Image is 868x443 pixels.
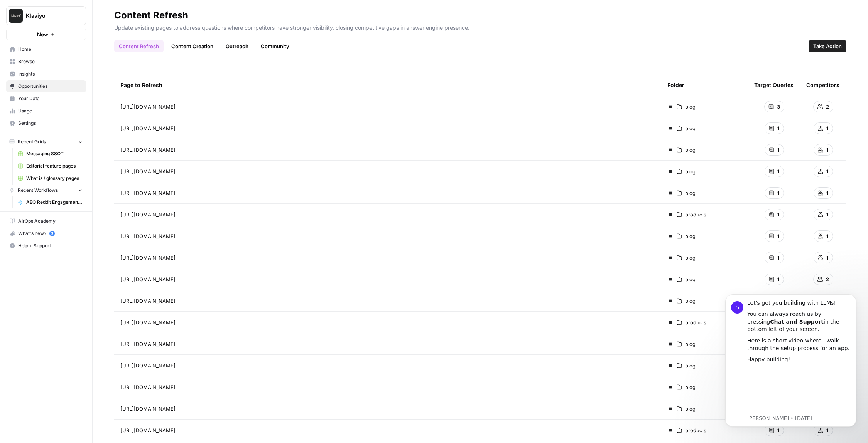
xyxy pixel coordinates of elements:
a: Browse [6,55,86,68]
a: Outreach [221,40,253,52]
img: d03zj4el0aa7txopwdneenoutvcu [667,211,674,218]
span: Klaviyo [26,12,73,20]
span: [URL][DOMAIN_NAME] [120,405,176,413]
span: [URL][DOMAIN_NAME] [120,124,176,132]
span: [URL][DOMAIN_NAME] [120,254,176,262]
span: [URL][DOMAIN_NAME] [120,426,176,434]
a: Settings [6,117,86,129]
span: Editorial feature pages [26,163,83,169]
a: Usage [6,105,86,117]
span: products [685,426,706,434]
span: 1 [826,124,829,132]
img: Klaviyo Logo [9,9,23,23]
img: d03zj4el0aa7txopwdneenoutvcu [667,233,674,239]
span: 2 [826,275,829,283]
img: d03zj4el0aa7txopwdneenoutvcu [667,298,674,304]
span: 1 [777,168,780,175]
span: 1 [826,254,829,262]
span: [URL][DOMAIN_NAME] [120,297,176,305]
div: Page to Refresh [120,74,655,96]
img: d03zj4el0aa7txopwdneenoutvcu [667,406,674,412]
span: 1 [826,146,829,154]
span: [URL][DOMAIN_NAME] [120,211,176,218]
span: blog [685,340,696,348]
span: blog [685,297,696,305]
div: Folder [667,74,684,96]
span: blog [685,189,696,197]
span: blog [685,146,696,154]
img: d03zj4el0aa7txopwdneenoutvcu [667,319,674,326]
span: 1 [777,124,780,132]
div: Content Refresh [114,9,188,22]
span: Your Data [18,95,83,102]
span: [URL][DOMAIN_NAME] [120,232,176,240]
span: 1 [826,211,829,218]
button: Take Action [809,40,846,52]
a: Messaging SSOT [14,148,86,160]
img: d03zj4el0aa7txopwdneenoutvcu [667,104,674,110]
span: What is / glossary pages [26,175,83,182]
span: 1 [777,254,780,262]
span: blog [685,168,696,175]
img: d03zj4el0aa7txopwdneenoutvcu [667,125,674,131]
span: blog [685,362,696,369]
span: [URL][DOMAIN_NAME] [120,189,176,197]
span: [URL][DOMAIN_NAME] [120,168,176,175]
span: AEO Reddit Engagement - Fork [26,199,83,206]
span: Recent Grids [18,138,46,145]
a: Content Creation [167,40,218,52]
a: Opportunities [6,80,86,92]
a: Editorial feature pages [14,160,86,172]
span: Help + Support [18,242,83,249]
span: 1 [777,232,780,240]
text: 5 [51,232,53,235]
span: 1 [777,189,780,197]
span: 1 [826,232,829,240]
a: Content Refresh [114,40,164,52]
span: 3 [777,103,780,111]
img: d03zj4el0aa7txopwdneenoutvcu [667,341,674,347]
div: Target Queries [754,74,794,96]
button: Recent Grids [6,136,86,148]
img: d03zj4el0aa7txopwdneenoutvcu [667,255,674,261]
p: Update existing pages to address questions where competitors have stronger visibility, closing co... [114,22,846,32]
span: 2 [826,103,829,111]
a: 5 [49,231,55,236]
span: Usage [18,107,83,114]
a: AirOps Academy [6,215,86,227]
button: New [6,29,86,40]
a: AEO Reddit Engagement - Fork [14,196,86,208]
span: 1 [826,168,829,175]
img: d03zj4el0aa7txopwdneenoutvcu [667,168,674,175]
span: Opportunities [18,83,83,90]
span: Settings [18,120,83,127]
span: [URL][DOMAIN_NAME] [120,383,176,391]
div: What's new? [7,228,86,239]
img: d03zj4el0aa7txopwdneenoutvcu [667,427,674,433]
button: Workspace: Klaviyo [6,6,86,25]
span: Home [18,46,83,53]
span: Browse [18,58,83,65]
span: blog [685,383,696,391]
span: blog [685,124,696,132]
a: Community [256,40,294,52]
span: 1 [777,275,780,283]
div: Competitors [806,74,839,96]
button: Help + Support [6,240,86,252]
span: blog [685,254,696,262]
span: [URL][DOMAIN_NAME] [120,146,176,154]
a: What is / glossary pages [14,172,86,185]
img: d03zj4el0aa7txopwdneenoutvcu [667,276,674,282]
span: [URL][DOMAIN_NAME] [120,103,176,111]
span: [URL][DOMAIN_NAME] [120,362,176,369]
span: [URL][DOMAIN_NAME] [120,340,176,348]
span: [URL][DOMAIN_NAME] [120,319,176,326]
button: What's new? 5 [6,227,86,240]
span: blog [685,275,696,283]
